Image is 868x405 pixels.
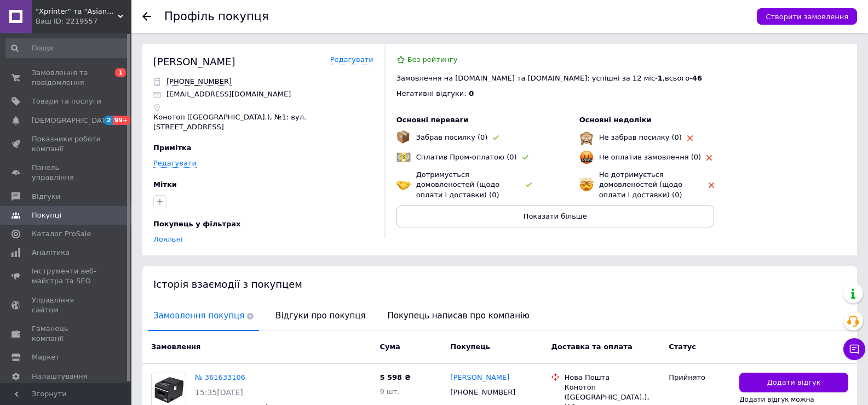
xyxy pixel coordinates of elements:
span: Мітки [153,180,177,189]
span: 46 [692,74,702,82]
span: "Xprinter" та "Asianwell" - офіційний представник заводів у Китаї [36,7,118,16]
span: Статус [669,343,696,351]
span: Показати більше [524,212,587,220]
span: Панель управління [32,163,101,182]
span: Створити замовлення [766,13,848,21]
div: Повернутися назад [142,12,151,21]
p: [EMAIL_ADDRESS][DOMAIN_NAME] [166,89,291,99]
div: [PERSON_NAME] [153,55,235,69]
span: Додати відгук [767,378,821,388]
img: rating-tag-type [493,135,499,140]
button: Додати відгук [739,373,848,393]
span: Примітка [153,144,192,152]
div: Ваш ID: 2219557 [36,16,131,26]
span: Відправити SMS [166,77,232,86]
span: Дотримується домовленостей (щодо оплати і доставки) (0) [416,170,500,198]
img: rating-tag-type [709,182,714,188]
span: Замовлення покупця [148,302,259,330]
a: [PERSON_NAME] [450,373,509,383]
div: [PHONE_NUMBER] [448,385,518,400]
button: Показати більше [396,206,714,227]
span: Управління сайтом [32,295,101,315]
span: Інструменти веб-майстра та SEO [32,266,101,286]
span: Забрав посилку (0) [416,133,488,141]
span: Не дотримується домовленостей (щодо оплати і доставки) (0) [599,170,683,198]
div: Нова Пошта [564,373,660,383]
span: Без рейтингу [407,55,458,64]
span: [DEMOGRAPHIC_DATA] [32,116,113,126]
div: Прийнято [669,373,731,383]
span: Замовлення [151,343,200,351]
button: Чат з покупцем [843,338,865,360]
span: 1 [115,68,126,77]
div: Покупець у фільтрах [153,219,371,229]
img: rating-tag-type [526,182,532,187]
img: emoji [396,150,411,164]
img: rating-tag-type [687,135,693,141]
span: 1 [658,74,663,82]
span: Негативні відгуки: - [396,89,469,98]
span: Cума [380,343,400,351]
span: Сплатив Пром-оплатою (0) [416,153,517,161]
span: Основні переваги [396,116,469,124]
span: Замовлення та повідомлення [32,68,101,88]
span: Товари та послуги [32,96,101,106]
span: 2 [104,116,113,125]
input: Пошук [5,38,129,58]
span: Каталог ProSale [32,229,91,239]
span: Маркет [32,352,60,362]
span: Показники роботи компанії [32,134,101,154]
span: Гаманець компанії [32,324,101,344]
span: 5 598 ₴ [380,373,410,381]
span: Основні недоліки [579,116,652,124]
span: Аналітика [32,248,70,258]
span: Покупець написав про компанію [382,302,535,330]
span: 99+ [113,116,131,125]
span: Замовлення на [DOMAIN_NAME] та [DOMAIN_NAME]: успішні за 12 міс - , всього - [396,74,702,82]
span: Історія взаємодії з покупцем [153,278,302,290]
a: Редагувати [153,159,197,168]
span: Доставка та оплата [551,343,632,351]
img: emoji [579,178,594,192]
span: Відгуки [32,192,60,202]
h1: Профіль покупця [164,10,269,23]
span: Покупці [32,210,61,220]
span: Налаштування [32,372,88,381]
img: emoji [579,150,594,164]
img: emoji [396,178,411,192]
p: Конотоп ([GEOGRAPHIC_DATA].), №1: вул. [STREET_ADDRESS] [153,112,373,132]
a: Редагувати [330,55,373,65]
span: 9 шт. [380,387,399,396]
span: Не оплатив замовлення (0) [599,153,701,161]
img: emoji [579,130,594,145]
a: № 361633106 [195,373,245,381]
span: 15:35[DATE] [195,388,243,397]
img: emoji [396,130,410,144]
a: Лояльні [153,235,183,243]
button: Створити замовлення [757,8,857,25]
span: 0 [469,89,474,98]
span: Відгуки про покупця [270,302,371,330]
img: rating-tag-type [522,155,528,160]
img: rating-tag-type [706,155,712,161]
span: Покупець [450,343,490,351]
span: Не забрав посилку (0) [599,133,682,141]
